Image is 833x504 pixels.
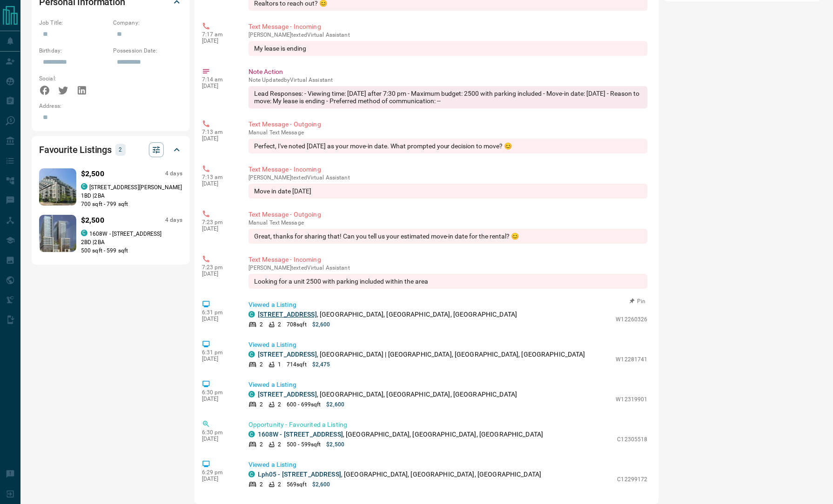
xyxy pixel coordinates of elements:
[249,174,648,181] p: [PERSON_NAME] texted Virtual Assistant
[287,480,307,489] p: 569 sqft
[81,238,182,246] p: 2 BD | 2 BA
[616,315,648,324] p: W12260326
[118,145,123,155] p: 2
[287,400,321,409] p: 600 - 699 sqft
[202,271,235,277] p: [DATE]
[89,230,162,238] p: 1608W - [STREET_ADDRESS]
[249,67,648,77] p: Note Action
[249,210,648,219] p: Text Message - Outgoing
[81,230,87,236] div: condos.ca
[249,119,648,129] p: Text Message - Outgoing
[202,83,235,89] p: [DATE]
[249,219,268,226] span: manual
[249,165,648,174] p: Text Message - Incoming
[202,219,235,225] p: 7:23 pm
[202,389,235,396] p: 6:30 pm
[249,311,255,318] div: condos.ca
[249,255,648,265] p: Text Message - Incoming
[39,213,182,255] a: Favourited listing$2,5004 dayscondos.ca1608W - [STREET_ADDRESS]2BD |2BA500 sqft - 599 sqft
[202,309,235,316] p: 6:31 pm
[327,440,345,449] p: $2,500
[287,440,321,449] p: 500 - 599 sqft
[165,216,182,224] p: 4 days
[89,183,182,192] p: [STREET_ADDRESS][PERSON_NAME]
[39,166,182,208] a: Favourited listing$2,5004 dayscondos.ca[STREET_ADDRESS][PERSON_NAME]1BD |2BA700 sqft - 799 sqft
[260,440,263,449] p: 2
[202,31,235,38] p: 7:17 am
[258,430,544,439] p: , [GEOGRAPHIC_DATA], [GEOGRAPHIC_DATA], [GEOGRAPHIC_DATA]
[249,274,648,289] div: Looking for a unit 2500 with parking included within the area
[278,360,281,369] p: 1
[202,436,235,442] p: [DATE]
[202,396,235,402] p: [DATE]
[287,320,307,329] p: 708 sqft
[278,480,281,489] p: 2
[202,225,235,232] p: [DATE]
[28,168,87,206] img: Favourited listing
[287,360,307,369] p: 714 sqft
[249,340,648,350] p: Viewed a Listing
[81,246,182,255] p: 500 sqft - 599 sqft
[249,129,648,136] p: Text Message
[39,74,108,83] p: Social:
[249,431,255,438] div: condos.ca
[39,102,182,110] p: Address:
[258,350,585,359] p: , [GEOGRAPHIC_DATA] | [GEOGRAPHIC_DATA], [GEOGRAPHIC_DATA], [GEOGRAPHIC_DATA]
[312,480,330,489] p: $2,600
[249,129,268,136] span: manual
[260,320,263,329] p: 2
[249,351,255,358] div: condos.ca
[249,184,648,199] div: Move in date [DATE]
[249,265,648,271] p: [PERSON_NAME] texted Virtual Assistant
[249,471,255,477] div: condos.ca
[202,316,235,322] p: [DATE]
[165,170,182,178] p: 4 days
[249,86,648,108] div: Lead Responses: - Viewing time: [DATE] after 7:30 pm - Maximum budget: 2500 with parking included...
[113,46,182,55] p: Possession Date:
[202,469,235,476] p: 6:29 pm
[202,135,235,142] p: [DATE]
[39,142,112,157] h2: Favourite Listings
[312,360,330,369] p: $2,475
[202,129,235,135] p: 7:13 am
[81,215,104,226] p: $2,500
[249,229,648,244] div: Great, thanks for sharing that! Can you tell us your estimated move-in date for the rental? 😊
[312,320,330,329] p: $2,600
[258,471,341,478] a: Lph05 - [STREET_ADDRESS]
[202,264,235,271] p: 7:23 pm
[616,395,648,404] p: W12319901
[249,300,648,310] p: Viewed a Listing
[616,355,648,364] p: W12281741
[249,219,648,226] p: Text Message
[258,470,542,479] p: , [GEOGRAPHIC_DATA], [GEOGRAPHIC_DATA], [GEOGRAPHIC_DATA]
[258,391,317,398] a: [STREET_ADDRESS]
[202,429,235,436] p: 6:30 pm
[39,139,182,161] div: Favourite Listings2
[28,215,87,252] img: Favourited listing
[260,400,263,409] p: 2
[202,174,235,180] p: 7:13 am
[113,19,182,27] p: Company:
[278,400,281,409] p: 2
[249,77,648,83] p: Note Updated by Virtual Assistant
[618,435,648,444] p: C12305518
[249,391,255,398] div: condos.ca
[258,311,317,318] a: [STREET_ADDRESS]
[202,38,235,44] p: [DATE]
[625,297,652,305] button: Pin
[249,420,648,430] p: Opportunity - Favourited a Listing
[258,310,517,319] p: , [GEOGRAPHIC_DATA], [GEOGRAPHIC_DATA], [GEOGRAPHIC_DATA]
[618,475,648,484] p: C12299172
[249,32,648,38] p: [PERSON_NAME] texted Virtual Assistant
[39,19,108,27] p: Job Title:
[202,356,235,362] p: [DATE]
[39,46,108,55] p: Birthday:
[81,168,104,179] p: $2,500
[249,380,648,390] p: Viewed a Listing
[202,476,235,482] p: [DATE]
[249,139,648,153] div: Perfect, I've noted [DATE] as your move-in date. What prompted your decision to move? 😊
[327,400,345,409] p: $2,600
[202,349,235,356] p: 6:31 pm
[202,76,235,83] p: 7:14 am
[81,200,182,208] p: 700 sqft - 799 sqft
